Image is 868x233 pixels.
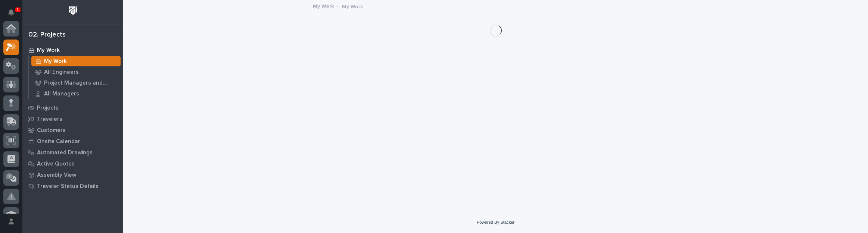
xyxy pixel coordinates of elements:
[37,149,93,156] p: Automated Drawings
[22,125,123,136] a: Customers
[22,147,123,158] a: Automated Drawings
[22,102,123,113] a: Projects
[37,116,62,123] p: Travelers
[37,161,75,167] p: Active Quotes
[22,113,123,125] a: Travelers
[16,7,19,12] p: 1
[22,44,123,56] a: My Work
[37,127,66,134] p: Customers
[22,169,123,180] a: Assembly View
[29,67,123,77] a: All Engineers
[22,136,123,147] a: Onsite Calendar
[44,91,79,97] p: All Managers
[44,80,118,86] p: Project Managers and Engineers
[37,183,99,190] p: Traveler Status Details
[37,138,80,145] p: Onsite Calendar
[37,47,60,54] p: My Work
[44,58,67,65] p: My Work
[3,4,19,20] button: Notifications
[477,220,514,224] a: Powered By Stacker
[37,172,76,179] p: Assembly View
[29,78,123,88] a: Project Managers and Engineers
[342,2,363,10] p: My Work
[66,4,80,18] img: Workspace Logo
[37,105,59,111] p: Projects
[44,69,79,76] p: All Engineers
[22,180,123,192] a: Traveler Status Details
[28,31,66,39] div: 02. Projects
[29,56,123,66] a: My Work
[9,9,19,21] div: Notifications1
[22,158,123,169] a: Active Quotes
[29,88,123,99] a: All Managers
[313,1,334,10] a: My Work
